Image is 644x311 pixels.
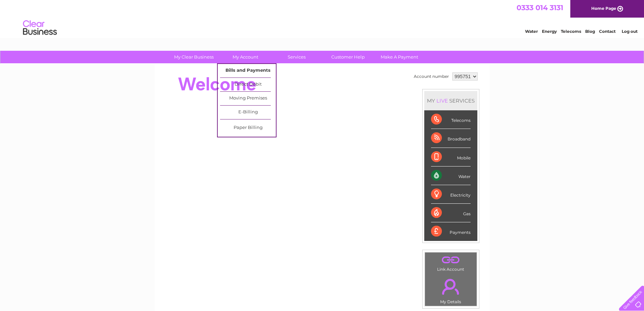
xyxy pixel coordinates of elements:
[525,29,538,34] a: Water
[424,91,477,110] div: MY SERVICES
[23,18,57,38] img: logo.png
[220,92,276,105] a: Moving Premises
[431,110,471,129] div: Telecoms
[431,204,471,222] div: Gas
[220,121,276,135] a: Paper Billing
[431,148,471,166] div: Mobile
[599,29,616,34] a: Contact
[585,29,595,34] a: Blog
[217,51,273,63] a: My Account
[427,254,475,266] a: .
[220,64,276,77] a: Bills and Payments
[166,51,222,63] a: My Clear Business
[435,97,449,104] div: LIVE
[163,4,482,33] div: Clear Business is a trading name of Verastar Limited (registered in [GEOGRAPHIC_DATA] No. 3667643...
[431,222,471,241] div: Payments
[561,29,581,34] a: Telecoms
[427,275,475,298] a: .
[431,185,471,204] div: Electricity
[220,78,276,91] a: Direct Debit
[431,166,471,185] div: Water
[542,29,557,34] a: Energy
[412,71,451,82] td: Account number
[320,51,376,63] a: Customer Help
[425,273,477,306] td: My Details
[425,252,477,273] td: Link Account
[431,129,471,148] div: Broadband
[220,106,276,119] a: E-Billing
[372,51,427,63] a: Make A Payment
[517,3,563,12] a: 0333 014 3131
[622,29,638,34] a: Log out
[269,51,325,63] a: Services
